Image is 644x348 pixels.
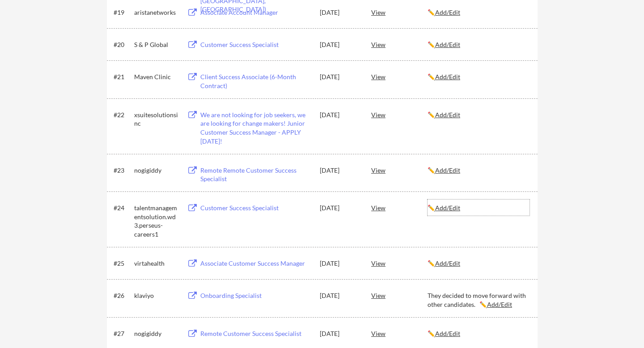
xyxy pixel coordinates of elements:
[435,259,460,267] u: Add/Edit
[114,166,131,175] div: #23
[320,291,359,300] div: [DATE]
[428,166,530,175] div: ✏️
[371,199,428,216] div: View
[371,325,428,341] div: View
[435,41,460,48] u: Add/Edit
[435,204,460,212] u: Add/Edit
[200,204,311,212] div: Customer Success Specialist
[371,255,428,271] div: View
[134,110,179,128] div: xsuitesolutionsinc
[200,291,311,300] div: Onboarding Specialist
[320,110,359,119] div: [DATE]
[435,330,460,337] u: Add/Edit
[114,259,131,268] div: #25
[134,204,179,238] div: talentmanagementsolution.wd3.perseus-careers1
[371,68,428,85] div: View
[428,40,530,49] div: ✏️
[114,291,131,300] div: #26
[371,287,428,303] div: View
[114,40,131,49] div: #20
[371,106,428,123] div: View
[200,259,311,268] div: Associate Customer Success Manager
[371,36,428,52] div: View
[435,166,460,174] u: Add/Edit
[114,72,131,81] div: #21
[114,110,131,119] div: #22
[320,259,359,268] div: [DATE]
[320,72,359,81] div: [DATE]
[134,329,179,338] div: nogigiddy
[200,72,311,90] div: Client Success Associate (6-Month Contract)
[428,72,530,81] div: ✏️
[114,329,131,338] div: #27
[320,166,359,175] div: [DATE]
[320,40,359,49] div: [DATE]
[200,8,311,17] div: Associate Account Manager
[200,166,311,183] div: Remote Remote Customer Success Specialist
[114,204,131,212] div: #24
[435,8,460,16] u: Add/Edit
[428,204,530,212] div: ✏️
[134,40,179,49] div: S & P Global
[134,291,179,300] div: klaviyo
[487,301,512,308] u: Add/Edit
[200,110,311,145] div: We are not looking for job seekers, we are looking for change makers! Junior Customer Success Man...
[371,4,428,20] div: View
[200,40,311,49] div: Customer Success Specialist
[320,329,359,338] div: [DATE]
[320,8,359,17] div: [DATE]
[428,291,530,309] div: They decided to move forward with other candidates. ✏️
[435,111,460,119] u: Add/Edit
[134,166,179,175] div: nogigiddy
[200,329,311,338] div: Remote Customer Success Specialist
[134,8,179,17] div: aristanetworks
[371,162,428,178] div: View
[435,73,460,81] u: Add/Edit
[134,259,179,268] div: virtahealth
[320,204,359,212] div: [DATE]
[134,72,179,81] div: Maven Clinic
[114,8,131,17] div: #19
[428,329,530,338] div: ✏️
[428,259,530,268] div: ✏️
[428,8,530,17] div: ✏️
[428,110,530,119] div: ✏️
